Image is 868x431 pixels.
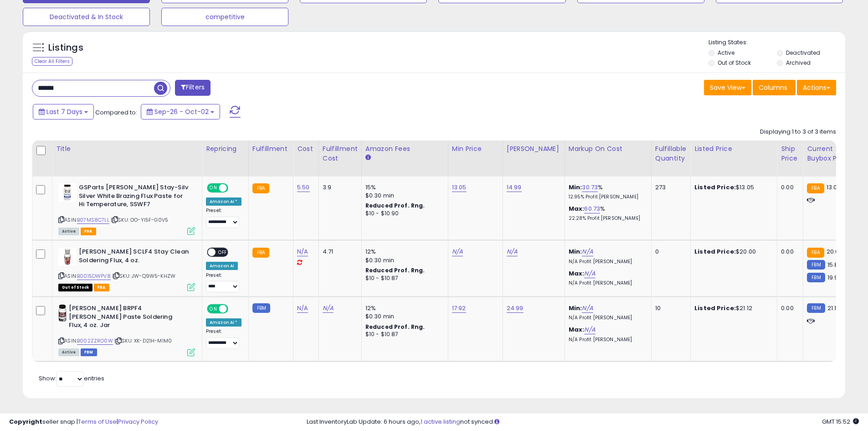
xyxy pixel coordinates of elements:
b: Listed Price: [694,183,736,192]
div: $13.05 [694,183,770,192]
div: $21.12 [694,304,770,312]
h5: Listings [48,42,83,54]
b: Min: [569,183,582,192]
div: $20.00 [694,248,770,256]
div: 12% [365,304,441,312]
small: FBM [252,303,270,313]
div: Displaying 1 to 3 of 3 items [760,128,836,136]
span: ON [208,305,219,313]
a: 60.73 [584,204,600,213]
div: $10 - $10.87 [365,331,441,338]
div: seller snap | | [9,418,158,426]
img: 41FchYoetTL._SL40_.jpg [58,183,77,202]
span: All listings that are currently out of stock and unavailable for purchase on Amazon [58,284,92,291]
a: Terms of Use [78,417,117,426]
b: Reduced Prof. Rng. [365,323,425,331]
div: Fulfillment Cost [323,144,358,163]
span: FBM [81,348,97,356]
span: Last 7 Days [46,107,82,116]
div: Amazon AI * [206,318,241,327]
label: Deactivated [786,49,820,57]
span: All listings currently available for purchase on Amazon [58,348,79,356]
b: Listed Price: [694,247,736,256]
p: 22.28% Profit [PERSON_NAME] [569,215,644,222]
small: FBM [807,273,825,282]
div: Min Price [452,144,499,154]
div: $0.30 min [365,312,441,321]
div: ASIN: [58,183,195,234]
b: GSParts [PERSON_NAME] Stay-Silv Silver White Brazing Flux Paste for Hi Temperature, SSWF7 [79,183,190,211]
span: Columns [759,83,787,92]
th: The percentage added to the cost of goods (COGS) that forms the calculator for Min & Max prices. [565,140,651,177]
label: Archived [786,59,811,67]
p: N/A Profit [PERSON_NAME] [569,337,644,343]
a: B002ZZRO0W [77,337,113,345]
small: FBA [807,183,824,193]
a: 30.73 [582,183,598,192]
div: % [569,183,644,200]
div: $10 - $10.90 [365,210,441,218]
span: OFF [216,249,230,256]
div: Amazon AI * [206,197,241,206]
button: competitive [161,8,288,26]
img: 41hwW1bRfxL._SL40_.jpg [58,248,77,266]
span: 21.12 [827,304,840,312]
div: Amazon AI [206,262,238,270]
div: $0.30 min [365,256,441,265]
div: Ship Price [781,144,799,163]
div: 0.00 [781,248,796,256]
span: | SKU: XK-D21H-MIM0 [114,337,172,344]
div: 0.00 [781,304,796,312]
button: Filters [175,80,211,96]
div: Preset: [206,208,241,228]
button: Deactivated & In Stock [23,8,150,26]
div: Fulfillable Quantity [655,144,687,163]
span: FBA [81,228,96,235]
p: N/A Profit [PERSON_NAME] [569,259,644,265]
span: 20.63 [827,247,843,256]
div: % [569,205,644,222]
a: 14.99 [507,183,522,192]
div: Clear All Filters [32,57,72,66]
div: 15% [365,183,441,192]
div: Fulfillment [252,144,289,154]
a: B07MS8C7LL [77,216,109,224]
div: 273 [655,183,683,192]
span: Compared to: [95,108,137,117]
span: Show: entries [39,374,104,383]
div: Markup on Cost [569,144,647,154]
img: 41bUZGdSJ5L._SL40_.jpg [58,304,67,322]
strong: Copyright [9,417,42,426]
a: N/A [582,304,593,313]
a: N/A [297,304,308,313]
b: Listed Price: [694,304,736,312]
button: Columns [753,80,796,95]
div: $10 - $10.87 [365,275,441,282]
span: 15.8 [827,260,838,269]
a: 24.99 [507,304,524,313]
span: Sep-26 - Oct-02 [154,107,209,116]
span: FBA [94,284,109,291]
span: 19.95 [827,273,842,282]
button: Last 7 Days [33,104,94,119]
div: ASIN: [58,248,195,290]
small: FBA [252,183,269,193]
a: B0015DWPV8 [77,272,111,280]
small: FBA [807,248,824,258]
div: Preset: [206,328,241,349]
a: 1 active listing [421,417,460,426]
div: Repricing [206,144,245,154]
span: 2025-10-10 15:52 GMT [822,417,859,426]
a: N/A [297,247,308,256]
div: 4.71 [323,248,354,256]
div: Amazon Fees [365,144,444,154]
button: Save View [704,80,751,95]
div: Cost [297,144,315,154]
b: [PERSON_NAME] BRPF4 [PERSON_NAME] Paste Soldering Flux, 4 oz. Jar [69,304,180,332]
div: $0.30 min [365,192,441,200]
small: FBA [252,248,269,258]
a: N/A [584,269,595,278]
div: 10 [655,304,683,312]
div: [PERSON_NAME] [507,144,561,154]
p: N/A Profit [PERSON_NAME] [569,315,644,321]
